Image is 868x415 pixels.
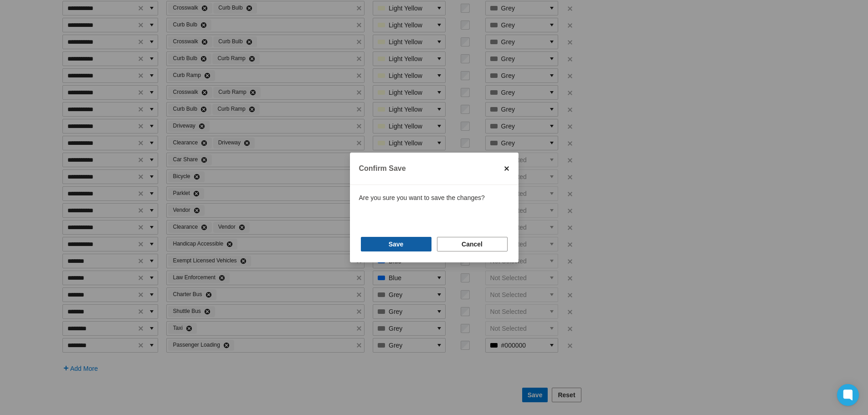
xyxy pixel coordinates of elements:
span: Confirm Save [359,162,499,175]
button: Cancel [437,237,508,251]
p: Are you sure you want to save the changes? [359,193,496,218]
span: Save [389,240,404,249]
span: Cancel [462,240,483,249]
button: Save [361,237,431,251]
button: Close [499,161,514,176]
